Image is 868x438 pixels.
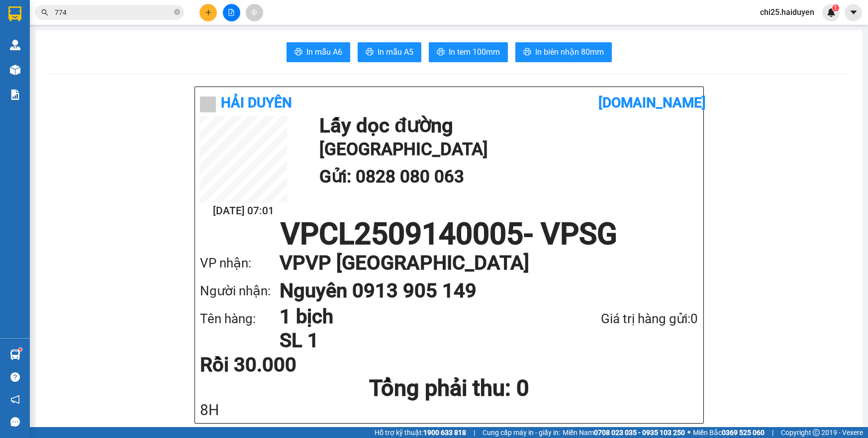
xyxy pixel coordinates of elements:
button: printerIn mẫu A5 [358,42,421,62]
span: close-circle [174,8,180,17]
img: warehouse-icon [10,350,20,360]
span: Cung cấp máy in - giấy in: [482,427,560,438]
span: Miền Nam [563,427,685,438]
h1: Gửi: 0828 080 063 [319,163,693,190]
h1: VP VP [GEOGRAPHIC_DATA] [280,249,678,277]
button: printerIn biên nhận 80mm [515,42,612,62]
span: notification [10,395,20,404]
h1: VPCL2509140005 - VPSG [200,219,698,249]
h1: 1 bịch [280,305,549,329]
h2: [DATE] 07:01 [200,203,287,219]
strong: 0369 525 060 [722,429,765,437]
span: file-add [228,9,235,16]
span: 1 [834,4,837,11]
span: | [772,427,773,438]
span: printer [523,48,531,57]
span: message [10,417,20,427]
span: chi25.haiduyen [752,6,822,18]
strong: 0708 023 035 - 0935 103 250 [594,429,685,437]
span: copyright [813,429,820,436]
span: close-circle [174,9,180,15]
button: file-add [223,4,240,21]
span: Hỗ trợ kỹ thuật: [375,427,466,438]
button: caret-down [845,4,862,21]
button: aim [246,4,263,21]
div: Giá trị hàng gửi: 0 [549,309,698,329]
span: In tem 100mm [449,46,500,58]
span: In mẫu A5 [378,46,413,58]
sup: 1 [832,4,839,11]
button: printerIn tem 100mm [429,42,508,62]
span: ⚪️ [687,431,690,435]
span: | [474,427,475,438]
img: icon-new-feature [827,8,836,17]
h1: SL 1 [280,329,549,352]
img: warehouse-icon [10,40,20,50]
div: VP nhận: [200,253,280,273]
h1: Nguyên 0913 905 149 [280,277,678,305]
button: plus [199,4,217,21]
img: warehouse-icon [10,65,20,75]
img: logo-vxr [8,6,21,21]
div: Người nhận: [200,281,280,301]
h1: Tổng phải thu: 0 [200,375,698,402]
span: plus [205,9,212,16]
span: aim [251,9,258,16]
span: question-circle [10,372,20,382]
img: solution-icon [10,89,20,100]
input: Tìm tên, số ĐT hoặc mã đơn [55,7,172,18]
span: In mẫu A6 [306,46,342,58]
h1: Lấy dọc đường [319,116,693,136]
sup: 1 [19,348,22,351]
h2: [GEOGRAPHIC_DATA] [319,136,693,163]
div: Rồi 30.000 [200,355,365,375]
span: Miền Bắc [693,427,765,438]
b: [DOMAIN_NAME] [598,94,706,111]
b: Hải Duyên [221,94,292,111]
span: printer [366,48,374,57]
span: In biên nhận 80mm [535,46,604,58]
strong: 1900 633 818 [423,429,466,437]
span: search [41,9,48,16]
div: Tên hàng: [200,309,280,329]
button: printerIn mẫu A6 [287,42,350,62]
div: 8H [200,402,698,418]
span: caret-down [849,8,858,17]
span: printer [437,48,445,57]
span: printer [294,48,302,57]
